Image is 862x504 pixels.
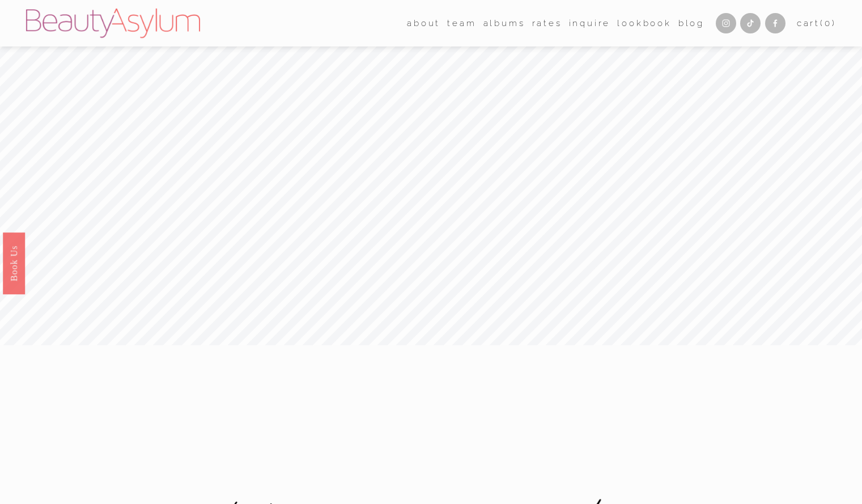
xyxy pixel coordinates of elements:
[678,15,704,32] a: Blog
[825,18,832,28] span: 0
[740,13,761,33] a: TikTok
[3,232,25,294] a: Book Us
[26,9,200,38] img: Beauty Asylum | Bridal Hair &amp; Makeup Charlotte &amp; Atlanta
[617,15,671,32] a: Lookbook
[447,15,476,32] a: folder dropdown
[797,16,836,31] a: 0 items in cart
[532,15,562,32] a: Rates
[447,16,476,31] span: team
[483,15,525,32] a: albums
[820,18,836,28] span: ( )
[716,13,736,33] a: Instagram
[407,15,440,32] a: folder dropdown
[765,13,785,33] a: Facebook
[569,15,611,32] a: Inquire
[407,16,440,31] span: about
